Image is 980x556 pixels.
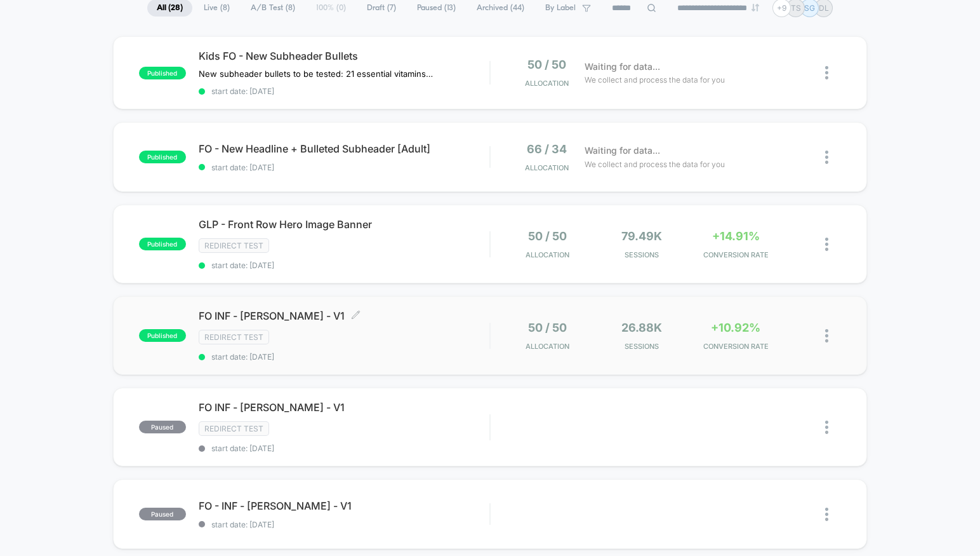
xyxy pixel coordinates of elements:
[825,66,828,79] img: close
[526,342,569,351] span: Allocation
[692,342,780,351] span: CONVERSION RATE
[545,3,576,13] span: By Label
[199,401,490,414] span: FO INF - [PERSON_NAME] - V1
[597,250,685,259] span: Sessions
[199,50,490,62] span: Kids FO - New Subheader Bullets
[711,321,760,334] span: +10.92%
[199,238,269,253] span: Redirect Test
[585,158,725,170] span: We collect and process the data for you
[825,329,828,342] img: close
[825,508,828,521] img: close
[804,3,815,13] p: SG
[621,229,662,243] span: 79.49k
[825,421,828,434] img: close
[621,321,662,334] span: 26.88k
[199,261,490,270] span: start date: [DATE]
[199,86,490,96] span: start date: [DATE]
[825,238,828,251] img: close
[597,342,685,351] span: Sessions
[139,151,186,163] span: published
[819,3,829,13] p: DL
[526,250,569,259] span: Allocation
[139,238,186,250] span: published
[525,163,569,172] span: Allocation
[199,69,434,79] span: New subheader bullets to be tested: 21 essential vitamins from 100% organic fruits & veggiesSuppo...
[585,144,660,158] span: Waiting for data...
[199,444,490,453] span: start date: [DATE]
[585,74,725,86] span: We collect and process the data for you
[528,229,567,243] span: 50 / 50
[139,67,186,79] span: published
[199,330,269,344] span: Redirect Test
[528,321,567,334] span: 50 / 50
[527,58,566,71] span: 50 / 50
[527,142,567,156] span: 66 / 34
[199,499,490,512] span: FO - INF - [PERSON_NAME] - V1
[199,421,269,436] span: Redirect Test
[692,250,780,259] span: CONVERSION RATE
[139,329,186,342] span: published
[199,520,490,529] span: start date: [DATE]
[199,309,490,322] span: FO INF - [PERSON_NAME] - V1
[199,218,490,231] span: GLP - Front Row Hero Image Banner
[199,142,490,155] span: FO - New Headline + Bulleted Subheader [Adult]
[525,79,569,88] span: Allocation
[712,229,760,243] span: +14.91%
[199,352,490,362] span: start date: [DATE]
[825,151,828,164] img: close
[585,60,660,74] span: Waiting for data...
[791,3,801,13] p: TS
[752,4,759,11] img: end
[139,421,186,433] span: paused
[199,163,490,172] span: start date: [DATE]
[139,508,186,520] span: paused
